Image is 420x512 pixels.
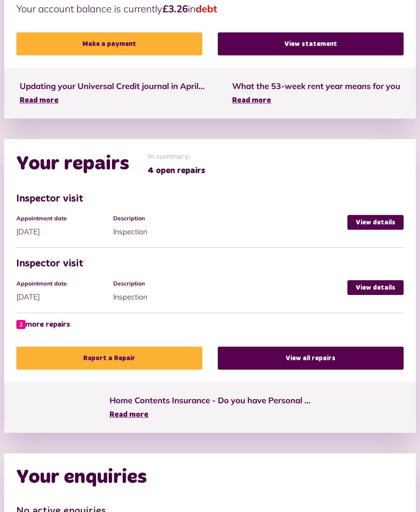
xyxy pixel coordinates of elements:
p: Your account balance is currently in [16,1,404,16]
a: Make a payment [16,32,202,55]
div: Inspection [113,215,347,237]
a: Home Contents Insurance - Do you have Personal ... Read more [110,394,310,421]
span: What the 53-week rent year means for you [232,80,400,92]
a: What the 53-week rent year means for you Read more [232,80,400,106]
h4: Description [113,215,343,222]
a: View statement [218,32,404,55]
span: Read more [232,97,271,104]
h4: Description [113,280,343,287]
h3: Inspector visit [16,258,404,270]
span: Updating your Universal Credit journal in April... [20,80,205,92]
div: [DATE] [16,280,113,302]
a: View details [347,215,404,230]
a: Report a Repair [16,347,202,370]
a: View details [347,280,404,295]
a: 2 more repairs [16,319,70,330]
span: Read more [110,411,148,418]
h2: Your enquiries [16,466,147,489]
h2: Your repairs [16,152,129,176]
span: 4 open repairs [148,165,205,177]
h4: Appointment date [16,280,109,287]
div: [DATE] [16,215,113,237]
a: View all repairs [218,347,404,370]
div: Inspection [113,280,347,302]
span: Home Contents Insurance - Do you have Personal ... [110,394,310,407]
h3: Inspector visit [16,193,404,205]
span: 2 [16,320,25,329]
a: Updating your Universal Credit journal in April... Read more [20,80,205,106]
span: debt [196,2,217,15]
strong: £3.26 [162,2,188,15]
h4: Appointment date [16,215,109,222]
span: In summary: [148,151,205,162]
span: Read more [20,97,59,104]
